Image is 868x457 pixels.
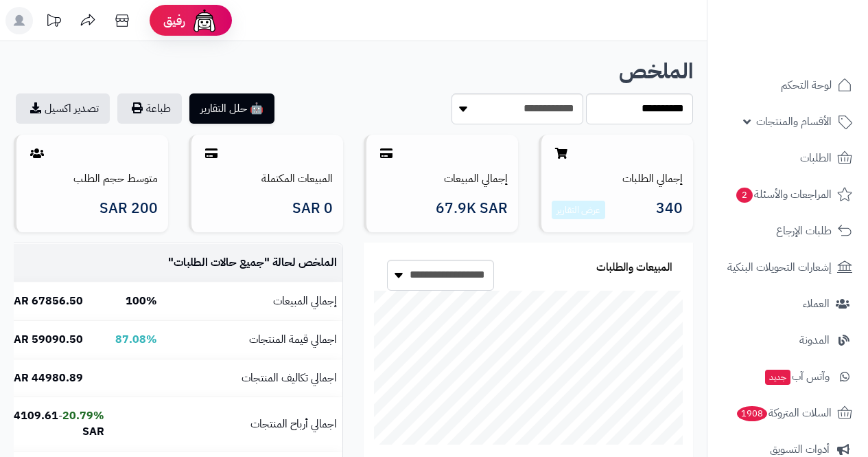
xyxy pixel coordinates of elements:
a: المدونة [716,324,860,357]
span: وآتس آب [764,367,830,386]
a: المبيعات المكتملة [261,170,333,187]
a: تحديثات المنصة [36,7,71,38]
b: 87.08% [115,331,157,348]
a: إشعارات التحويلات البنكية [716,251,860,284]
span: لوحة التحكم [781,76,832,95]
span: 67.9K SAR [436,201,508,216]
b: 59090.50 SAR [7,331,83,348]
img: logo-2.png [775,32,855,61]
span: 0 SAR [292,201,333,216]
a: لوحة التحكم [716,69,860,102]
img: ai-face.png [191,7,218,34]
span: طلبات الإرجاع [776,221,832,241]
a: العملاء [716,287,860,320]
td: - [1,397,110,451]
b: الملخص [619,55,693,87]
span: العملاء [803,294,830,313]
td: اجمالي أرباح المنتجات [163,397,342,451]
b: 100% [126,293,157,309]
a: متوسط حجم الطلب [73,170,158,187]
span: المراجعات والأسئلة [735,185,832,204]
a: إجمالي الطلبات [622,170,683,187]
td: إجمالي المبيعات [163,282,342,320]
b: 14109.61 SAR [7,408,104,440]
b: 44980.89 SAR [7,370,83,386]
span: الأقسام والمنتجات [756,112,832,131]
span: 2 [736,188,753,203]
button: طباعة [117,93,182,124]
a: وآتس آبجديد [716,360,860,393]
a: عرض التقارير [556,203,600,217]
h3: المبيعات والطلبات [596,262,672,274]
a: السلات المتروكة1908 [716,397,860,430]
span: 340 [656,201,683,220]
a: إجمالي المبيعات [444,170,508,187]
a: الطلبات [716,142,860,175]
b: 67856.50 SAR [7,293,83,309]
span: 1908 [737,406,768,421]
td: اجمالي قيمة المنتجات [163,321,342,359]
td: الملخص لحالة " " [163,244,342,282]
span: إشعارات التحويلات البنكية [727,258,832,277]
a: طلبات الإرجاع [716,214,860,247]
span: الطلبات [800,148,832,168]
span: السلات المتروكة [736,403,832,423]
span: المدونة [799,331,830,350]
span: جميع حالات الطلبات [174,254,264,271]
b: 20.79% [62,408,104,424]
a: تصدير اكسيل [16,93,110,124]
td: اجمالي تكاليف المنتجات [163,359,342,397]
button: 🤖 حلل التقارير [189,93,274,124]
span: 200 SAR [99,201,158,216]
span: جديد [765,370,790,385]
span: رفيق [163,12,185,29]
a: المراجعات والأسئلة2 [716,178,860,211]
